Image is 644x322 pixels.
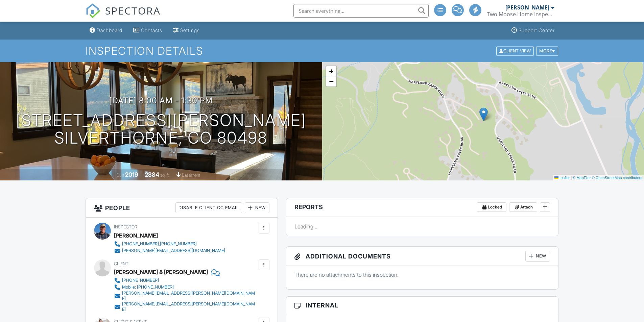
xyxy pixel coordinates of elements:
[182,173,200,178] span: Basement
[286,297,558,314] h3: Internal
[130,24,165,37] a: Contacts
[571,176,572,180] span: |
[141,27,162,33] div: Contacts
[114,230,158,241] div: [PERSON_NAME]
[326,76,336,86] a: Zoom out
[87,24,125,37] a: Dashboard
[329,77,333,85] span: −
[86,45,559,57] h1: Inspection Details
[175,202,242,213] div: Disable Client CC Email
[86,198,278,218] h3: People
[509,24,557,37] a: Support Center
[122,248,225,253] div: [PERSON_NAME][EMAIL_ADDRESS][DOMAIN_NAME]
[286,247,558,266] h3: Additional Documents
[114,291,257,301] a: [PERSON_NAME][EMAIL_ADDRESS][PERSON_NAME][DOMAIN_NAME]
[326,66,336,76] a: Zoom in
[592,176,642,180] a: © OpenStreetMap contributors
[117,173,124,178] span: Built
[525,251,550,262] div: New
[109,96,213,105] h3: [DATE] 8:00 am - 1:30 pm
[145,171,159,178] div: 2884
[114,224,137,229] span: Inspector
[122,301,257,312] div: [PERSON_NAME][EMAIL_ADDRESS][PERSON_NAME][DOMAIN_NAME]
[122,278,159,283] div: [PHONE_NUMBER]
[122,284,174,290] div: Mobile: [PHONE_NUMBER]
[554,176,570,180] a: Leaflet
[496,46,534,55] div: Client View
[114,261,128,266] span: Client
[86,9,161,23] a: SPECTORA
[97,27,122,33] div: Dashboard
[487,11,554,18] div: Two Moose Home Inspections
[114,301,257,312] a: [PERSON_NAME][EMAIL_ADDRESS][PERSON_NAME][DOMAIN_NAME]
[245,202,269,213] div: New
[536,46,558,55] div: More
[114,277,257,284] a: [PHONE_NUMBER]
[105,3,161,18] span: SPECTORA
[16,112,306,147] h1: [STREET_ADDRESS][PERSON_NAME] Silverthorne, CO 80498
[160,173,170,178] span: sq. ft.
[294,271,550,278] p: There are no attachments to this inspection.
[122,241,197,247] div: [PHONE_NUMBER],[PHONE_NUMBER]
[519,27,555,33] div: Support Center
[505,4,549,11] div: [PERSON_NAME]
[573,176,591,180] a: © MapTiler
[114,284,257,291] a: Mobile: [PHONE_NUMBER]
[170,24,202,37] a: Settings
[479,107,488,121] img: Marker
[114,247,225,254] a: [PERSON_NAME][EMAIL_ADDRESS][DOMAIN_NAME]
[180,27,200,33] div: Settings
[86,3,100,18] img: The Best Home Inspection Software - Spectora
[122,291,257,301] div: [PERSON_NAME][EMAIL_ADDRESS][PERSON_NAME][DOMAIN_NAME]
[125,171,138,178] div: 2019
[293,4,429,18] input: Search everything...
[329,67,333,75] span: +
[114,267,208,277] div: [PERSON_NAME] & [PERSON_NAME]
[114,241,225,247] a: [PHONE_NUMBER],[PHONE_NUMBER]
[496,48,535,53] a: Client View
